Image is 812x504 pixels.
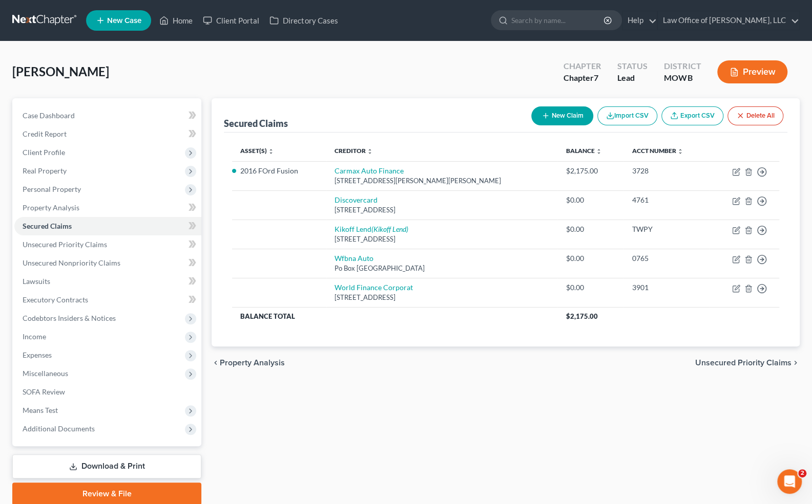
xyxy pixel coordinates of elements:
[695,359,792,367] span: Unsecured Priority Claims
[566,147,601,155] a: Balance unfold_more
[531,106,593,125] button: New Claim
[232,307,557,325] th: Balance Total
[335,254,373,262] a: Wfbna Auto
[777,469,802,494] iframe: Intercom live chat
[14,199,201,217] a: Property Analysis
[14,235,201,254] a: Unsecured Priority Claims
[14,106,201,125] a: Case Dashboard
[371,225,408,233] i: (Kikoff Lend)
[154,11,198,30] a: Home
[632,282,701,293] div: 3901
[335,176,550,186] div: [STREET_ADDRESS][PERSON_NAME][PERSON_NAME]
[335,205,550,215] div: [STREET_ADDRESS]
[566,195,615,205] div: $0.00
[658,11,799,30] a: Law Office of [PERSON_NAME], LLC
[107,17,141,25] span: New Case
[12,64,109,79] span: [PERSON_NAME]
[14,272,201,291] a: Lawsuits
[566,312,597,320] span: $2,175.00
[240,166,318,176] li: 2016 FOrd Fusion
[617,60,648,72] div: Status
[212,359,220,367] i: chevron_left
[12,454,201,478] a: Download & Print
[23,295,88,304] span: Executory Contracts
[198,11,264,30] a: Client Portal
[564,60,601,72] div: Chapter
[632,166,701,176] div: 3728
[23,369,68,378] span: Miscellaneous
[23,111,75,120] span: Case Dashboard
[14,291,201,309] a: Executory Contracts
[23,203,79,212] span: Property Analysis
[23,314,116,322] span: Codebtors Insiders & Notices
[335,195,378,204] a: Discovercard
[566,282,615,293] div: $0.00
[617,72,648,84] div: Lead
[14,383,201,401] a: SOFA Review
[632,195,701,205] div: 4761
[23,424,95,433] span: Additional Documents
[727,106,783,125] button: Delete All
[23,332,46,341] span: Income
[367,148,373,155] i: unfold_more
[564,72,601,84] div: Chapter
[335,264,550,273] div: Po Box [GEOGRAPHIC_DATA]
[23,258,120,267] span: Unsecured Nonpriority Claims
[14,217,201,235] a: Secured Claims
[335,283,413,292] a: World Finance Corporat
[23,148,65,157] span: Client Profile
[14,125,201,143] a: Credit Report
[566,166,615,176] div: $2,175.00
[594,73,598,82] span: 7
[335,147,373,155] a: Creditor unfold_more
[23,277,50,286] span: Lawsuits
[220,359,285,367] span: Property Analysis
[212,359,285,367] button: chevron_left Property Analysis
[335,166,404,175] a: Carmax Auto Finance
[335,225,408,233] a: Kikoff Lend(Kikoff Lend)
[798,469,806,477] span: 2
[717,60,787,83] button: Preview
[632,253,701,264] div: 0765
[23,185,81,193] span: Personal Property
[661,106,723,125] a: Export CSV
[23,406,58,414] span: Means Test
[622,11,657,30] a: Help
[677,148,683,155] i: unfold_more
[664,72,701,84] div: MOWB
[264,11,343,30] a: Directory Cases
[566,224,615,234] div: $0.00
[23,387,65,396] span: SOFA Review
[268,148,274,155] i: unfold_more
[240,147,274,155] a: Asset(s) unfold_more
[597,106,657,125] button: Import CSV
[23,222,72,230] span: Secured Claims
[224,117,288,129] div: Secured Claims
[23,240,107,249] span: Unsecured Priority Claims
[23,129,67,138] span: Credit Report
[335,234,550,244] div: [STREET_ADDRESS]
[632,224,701,234] div: TWPY
[632,147,683,155] a: Acct Number unfold_more
[14,254,201,272] a: Unsecured Nonpriority Claims
[792,359,800,367] i: chevron_right
[695,359,800,367] button: Unsecured Priority Claims chevron_right
[566,253,615,264] div: $0.00
[595,148,601,155] i: unfold_more
[23,166,67,175] span: Real Property
[23,350,52,359] span: Expenses
[511,11,605,30] input: Search by name...
[335,293,550,302] div: [STREET_ADDRESS]
[664,60,701,72] div: District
